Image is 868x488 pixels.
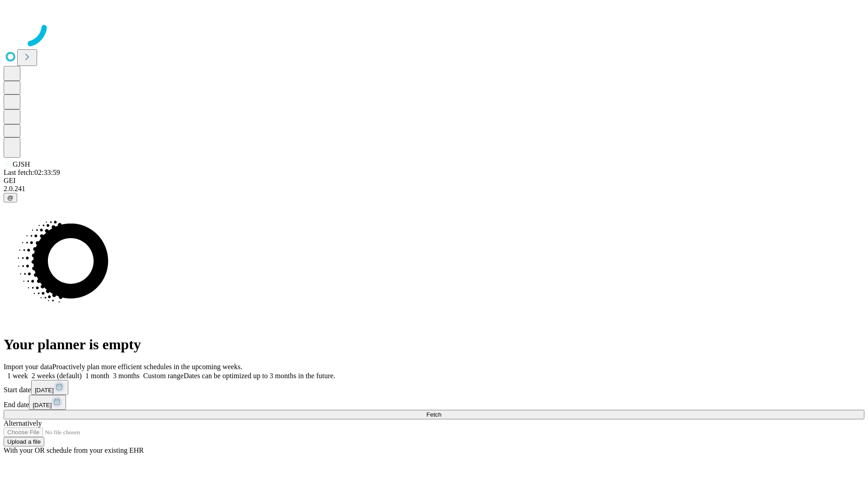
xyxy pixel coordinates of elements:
[4,410,864,419] button: Fetch
[184,372,335,380] span: Dates can be optimized up to 3 months in the future.
[52,363,242,371] span: Proactively plan more efficient schedules in the upcoming weeks.
[33,402,52,408] span: [DATE]
[4,336,864,353] h1: Your planner is empty
[4,380,864,395] div: Start date
[4,419,42,427] span: Alternatively
[32,372,82,380] span: 2 weeks (default)
[4,193,17,202] button: @
[113,372,140,380] span: 3 months
[35,387,54,394] span: [DATE]
[4,437,44,446] button: Upload a file
[4,177,864,185] div: GEI
[4,446,144,454] span: With your OR schedule from your existing EHR
[7,372,28,380] span: 1 week
[4,363,52,371] span: Import your data
[13,160,30,168] span: GJSH
[29,395,66,410] button: [DATE]
[7,194,14,201] span: @
[426,411,441,418] span: Fetch
[4,395,864,410] div: End date
[143,372,184,380] span: Custom range
[85,372,109,380] span: 1 month
[31,380,68,395] button: [DATE]
[4,185,864,193] div: 2.0.241
[4,169,60,176] span: Last fetch: 02:33:59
